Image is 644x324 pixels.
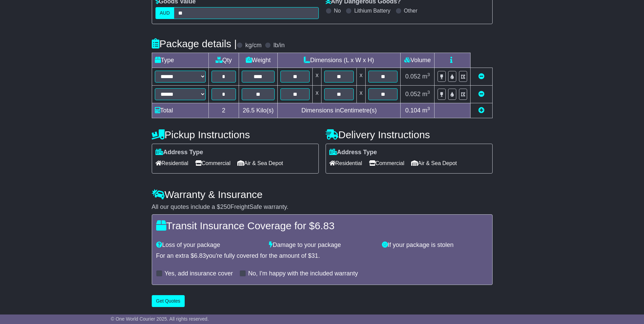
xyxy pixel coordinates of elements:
button: Get Quotes [152,295,185,307]
h4: Package details | [152,38,237,49]
td: x [313,68,321,86]
label: lb/in [273,42,284,49]
label: Yes, add insurance cover [165,270,233,277]
label: kg/cm [245,42,261,49]
td: Total [152,103,208,118]
td: x [356,68,365,86]
label: Address Type [155,149,203,156]
label: No [334,7,341,14]
span: 26.5 [243,107,255,114]
a: Add new item [478,107,484,114]
span: 0.104 [405,107,421,114]
label: Lithium Battery [354,7,390,14]
a: Remove this item [478,91,484,97]
td: 2 [208,103,239,118]
td: x [356,86,365,103]
sup: 3 [427,72,430,77]
h4: Pickup Instructions [152,129,319,140]
span: 31 [311,252,318,259]
span: © One World Courier 2025. All rights reserved. [111,316,209,322]
td: Kilo(s) [239,103,277,118]
div: For an extra $ you're fully covered for the amount of $ . [156,252,488,260]
span: 250 [220,203,231,210]
span: Commercial [195,158,231,168]
label: No, I'm happy with the included warranty [248,270,358,277]
span: 6.83 [315,220,334,231]
span: 0.052 [405,91,421,97]
a: Remove this item [478,73,484,80]
span: 0.052 [405,73,421,80]
td: Qty [208,53,239,68]
span: Residential [329,158,362,168]
span: m [422,91,430,97]
td: Weight [239,53,277,68]
span: 6.83 [194,252,206,259]
sup: 3 [427,106,430,111]
div: Loss of your package [153,241,266,249]
span: Air & Sea Depot [237,158,283,168]
td: Volume [401,53,435,68]
div: If your package is stolen [379,241,492,249]
label: Other [404,7,418,14]
td: Dimensions (L x W x H) [277,53,401,68]
sup: 3 [427,90,430,95]
label: AUD [155,7,174,19]
td: x [313,86,321,103]
h4: Delivery Instructions [326,129,493,140]
h4: Transit Insurance Coverage for $ [156,220,488,231]
td: Type [152,53,208,68]
span: m [422,73,430,80]
span: m [422,107,430,114]
td: Dimensions in Centimetre(s) [277,103,401,118]
div: All our quotes include a $ FreightSafe warranty. [152,203,493,211]
span: Commercial [369,158,404,168]
span: Residential [155,158,188,168]
span: Air & Sea Depot [411,158,457,168]
div: Damage to your package [265,241,379,249]
h4: Warranty & Insurance [152,189,493,200]
label: Address Type [329,149,377,156]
